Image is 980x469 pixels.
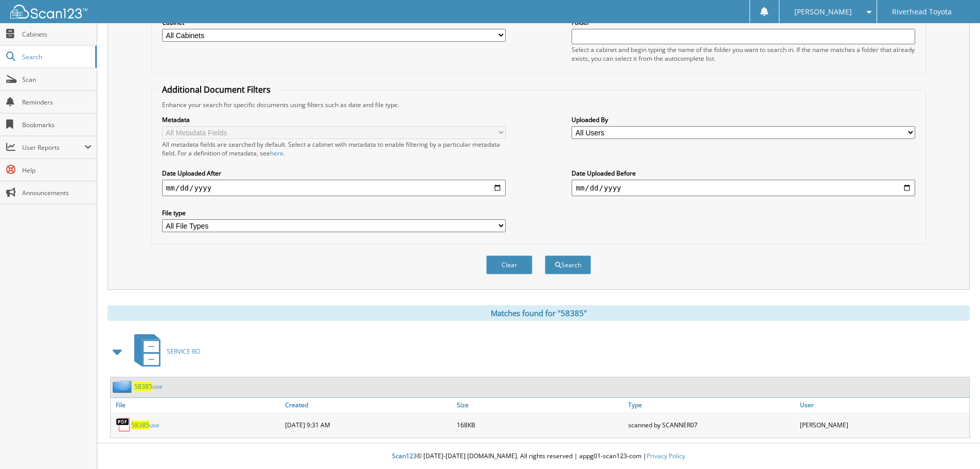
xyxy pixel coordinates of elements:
span: Help [22,166,92,175]
span: Scan123 [392,451,417,460]
a: 58385use [134,382,163,391]
div: Select a cabinet and begin typing the name of the folder you want to search in. If the name match... [572,45,915,63]
img: PDF.png [116,417,131,432]
a: Type [626,398,797,412]
span: Reminders [22,98,92,107]
a: Size [454,398,626,412]
div: scanned by SCANNER07 [626,414,797,435]
div: 168KB [454,414,626,435]
img: scan123-logo-white.svg [10,5,87,19]
span: 58385 [131,421,149,429]
span: [PERSON_NAME] [794,9,852,15]
div: [DATE] 9:31 AM [282,414,454,435]
a: User [797,398,969,412]
a: 58385use [131,421,159,429]
button: Search [545,255,591,274]
input: start [162,180,506,196]
label: File type [162,209,506,217]
label: Date Uploaded After [162,169,506,178]
label: Metadata [162,115,506,124]
label: Uploaded By [572,115,915,124]
legend: Additional Document Filters [157,84,276,95]
div: Enhance your search for specific documents using filters such as date and file type. [157,100,920,109]
input: end [572,180,915,196]
a: here [270,149,283,158]
img: folder2.png [113,380,134,393]
span: Cabinets [22,30,92,39]
span: Riverhead Toyota [892,9,952,15]
span: User Reports [22,143,84,152]
span: Scan [22,75,92,84]
a: File [111,398,282,412]
a: Privacy Policy [647,451,685,460]
label: Date Uploaded Before [572,169,915,178]
span: Search [22,53,90,61]
div: All metadata fields are searched by default. Select a cabinet with metadata to enable filtering b... [162,140,506,158]
a: Created [282,398,454,412]
div: Matches found for "58385" [108,305,970,321]
button: Clear [486,255,532,274]
iframe: Chat Widget [929,420,980,469]
div: [PERSON_NAME] [797,414,969,435]
div: © [DATE]-[DATE] [DOMAIN_NAME]. All rights reserved | appg01-scan123-com | [97,444,980,469]
span: SERVICE RO [167,347,200,356]
span: Announcements [22,188,92,197]
span: Bookmarks [22,120,92,129]
a: SERVICE RO [128,331,200,372]
span: 58385 [134,382,152,391]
